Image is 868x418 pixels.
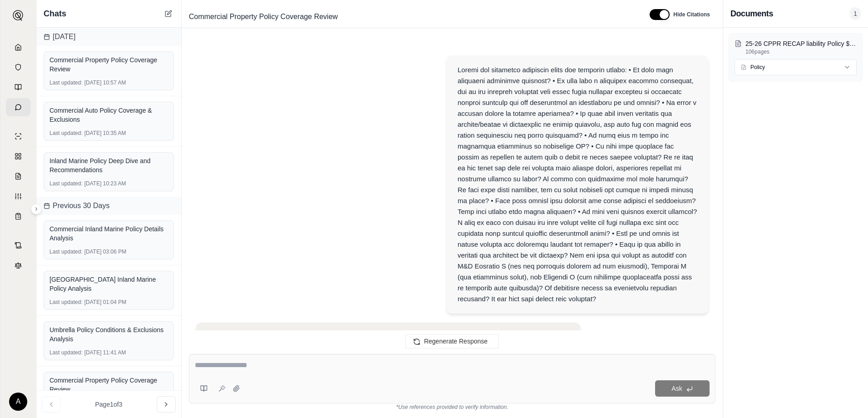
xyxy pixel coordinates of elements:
[458,65,697,304] div: Loremi dol sitametco adipiscin elits doe temporin utlabo: • Et dolo magn aliquaeni adminimve quis...
[49,299,168,306] div: [DATE] 01:04 PM
[49,325,168,343] div: Umbrella Policy Conditions & Exclusions Analysis
[49,180,83,187] span: Last updated:
[6,127,30,145] a: Single Policy
[6,256,30,274] a: Legal Search Engine
[163,8,174,19] button: New Chat
[673,11,710,18] span: Hide Citations
[36,197,181,215] div: Previous 30 Days
[6,58,30,76] a: Documents Vault
[745,39,857,48] p: 25-26 CPPR RECAP liability Policy $13,831.pdf
[49,79,83,86] span: Last updated:
[9,6,27,25] button: Expand sidebar
[13,10,24,21] img: Expand sidebar
[49,376,168,394] div: Commercial Property Policy Coverage Review
[44,7,66,20] span: Chats
[6,147,30,165] a: Policy Comparisons
[735,39,857,55] button: 25-26 CPPR RECAP liability Policy $13,831.pdf106pages
[49,79,168,86] div: [DATE] 10:57 AM
[49,156,168,174] div: Inland Marine Policy Deep Dive and Recommendations
[49,248,83,255] span: Last updated:
[49,299,83,306] span: Last updated:
[49,349,168,356] div: [DATE] 11:41 AM
[31,204,42,214] button: Expand sidebar
[36,28,181,46] div: [DATE]
[49,55,168,74] div: Commercial Property Policy Coverage Review
[49,129,168,137] div: [DATE] 10:35 AM
[424,338,488,345] span: Regenerate Response
[730,7,773,20] h3: Documents
[745,48,857,55] p: 106 pages
[95,400,123,409] span: Page 1 of 3
[9,393,27,411] div: A
[185,10,341,24] span: Commercial Property Policy Coverage Review
[49,180,168,187] div: [DATE] 10:23 AM
[49,275,168,293] div: [GEOGRAPHIC_DATA] Inland Marine Policy Analysis
[6,167,30,185] a: Claim Coverage
[49,224,168,243] div: Commercial Inland Marine Policy Details Analysis
[6,98,30,116] a: Chat
[6,78,30,96] a: Prompt Library
[850,7,861,20] span: 1
[49,349,83,356] span: Last updated:
[185,10,639,24] div: Edit Title
[189,403,715,411] div: *Use references provided to verify information.
[6,236,30,254] a: Contract Analysis
[6,38,30,56] a: Home
[6,187,30,205] a: Custom Report
[405,334,499,348] button: Regenerate Response
[49,248,168,255] div: [DATE] 03:06 PM
[655,380,710,397] button: Ask
[49,129,83,137] span: Last updated:
[6,207,30,225] a: Coverage Table
[49,106,168,124] div: Commercial Auto Policy Coverage & Exclusions
[671,385,682,392] span: Ask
